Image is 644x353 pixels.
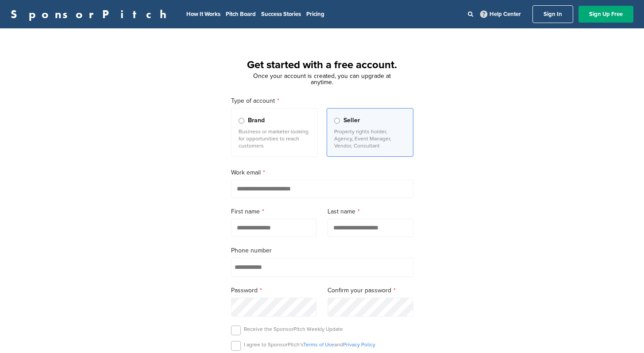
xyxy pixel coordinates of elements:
label: Last name [328,207,413,217]
label: Password [231,286,317,295]
a: Pitch Board [226,11,256,18]
p: Property rights holder, Agency, Event Manager, Vendor, Consultant [334,128,406,149]
h1: Get started with a free account. [220,57,424,73]
label: Confirm your password [328,286,413,295]
label: Type of account [231,96,413,106]
a: How It Works [186,11,220,18]
p: Business or marketer looking for opportunities to reach customers [239,128,310,149]
a: Sign In [532,5,573,23]
input: Seller Property rights holder, Agency, Event Manager, Vendor, Consultant [334,118,340,124]
a: Terms of Use [303,341,334,348]
label: Phone number [231,246,413,256]
a: Sign Up Free [578,6,633,23]
a: Privacy Policy [343,341,375,348]
span: Once your account is created, you can upgrade at anytime. [253,72,391,86]
p: I agree to SponsorPitch’s and [244,341,375,348]
p: Receive the SponsorPitch Weekly Update [244,326,343,333]
a: Pricing [306,11,324,18]
input: Brand Business or marketer looking for opportunities to reach customers [239,118,244,124]
label: First name [231,207,317,217]
span: Brand [248,116,265,125]
a: Success Stories [261,11,301,18]
a: Help Center [478,9,523,19]
span: Seller [343,116,360,125]
a: SponsorPitch [11,8,172,20]
label: Work email [231,168,413,178]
